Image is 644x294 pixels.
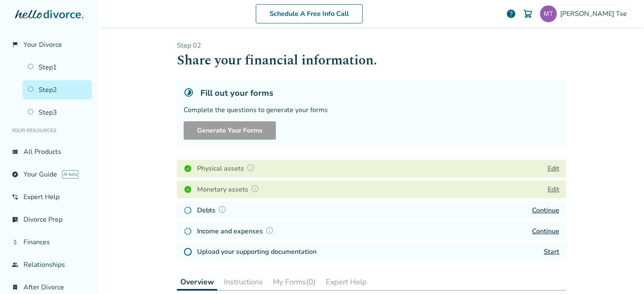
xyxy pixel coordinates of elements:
[184,105,559,115] div: Complete the questions to generate your forms
[12,239,18,245] span: attach_money
[247,164,255,172] img: Question Mark
[197,226,276,237] h4: Income and expenses
[7,165,92,184] a: exploreYour GuideAI beta
[197,247,317,257] h4: Upload your supporting documentation
[184,227,192,235] img: In Progress
[177,41,566,50] p: Step 0 2
[177,50,566,71] h1: Share your financial information.
[221,274,266,290] button: Instructions
[197,184,262,195] h4: Monetary assets
[62,170,78,179] span: AI beta
[12,216,18,223] span: list_alt_check
[7,233,92,252] a: attach_moneyFinances
[12,171,18,178] span: explore
[251,184,259,193] img: Question Mark
[197,163,257,174] h4: Physical assets
[23,103,92,122] a: Step3
[200,87,273,99] h5: Fill out your forms
[532,206,559,215] a: Continue
[23,58,92,77] a: Step1
[322,274,370,290] button: Expert Help
[548,164,559,174] button: Edit
[12,148,18,155] span: view_list
[265,226,274,235] img: Question Mark
[197,205,229,216] h4: Debts
[12,194,18,200] span: phone_in_talk
[218,205,226,214] img: Question Mark
[12,284,18,291] span: bookmark_check
[602,254,644,294] iframe: Chat Widget
[23,80,92,100] a: Step2
[506,9,516,19] a: help
[12,41,18,48] span: flag_2
[184,164,192,173] img: Completed
[7,35,92,54] a: flag_2Your Divorce
[177,274,217,291] button: Overview
[7,142,92,161] a: view_listAll Products
[184,248,192,256] img: Not Started
[7,122,92,139] li: Your Resources
[544,247,559,256] a: Start
[548,184,559,194] button: Edit
[270,274,319,290] button: My Forms(0)
[532,227,559,236] a: Continue
[523,9,533,19] img: Cart
[256,4,363,23] a: Schedule A Free Info Call
[184,185,192,194] img: Completed
[540,5,557,22] img: tserefina@gmail.com
[7,210,92,229] a: list_alt_checkDivorce Prep
[7,187,92,207] a: phone_in_talkExpert Help
[560,9,630,18] span: [PERSON_NAME] Tse
[12,261,18,268] span: group
[184,121,276,140] button: Generate Your Forms
[184,206,192,215] img: In Progress
[7,255,92,274] a: groupRelationships
[23,40,62,49] span: Your Divorce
